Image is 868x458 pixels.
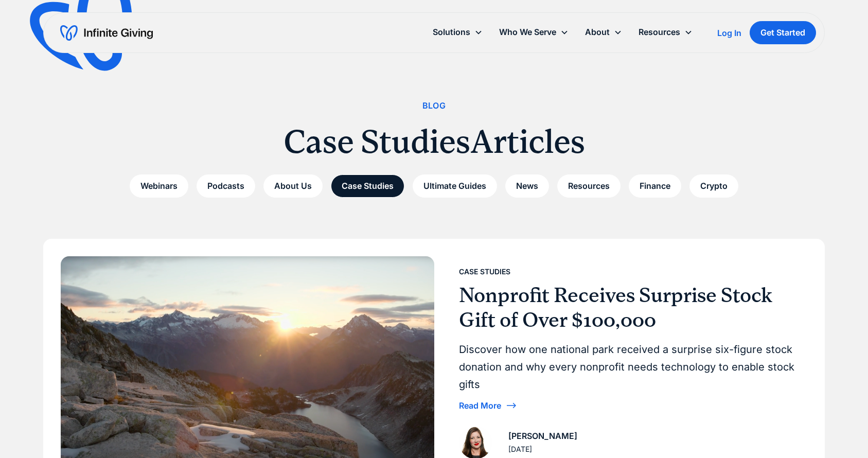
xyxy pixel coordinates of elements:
[459,401,501,410] div: Read More
[557,174,621,198] a: Resources
[331,174,404,198] a: Case Studies
[499,25,556,39] div: Who We Serve
[284,121,470,162] h1: Case Studies
[130,174,188,198] a: Webinars
[585,25,610,39] div: About
[433,25,470,39] div: Solutions
[459,283,799,332] h3: Nonprofit Receives Surprise Stock Gift of Over $100,000
[422,99,446,113] div: Blog
[639,25,680,39] div: Resources
[459,266,510,278] div: Case Studies
[197,174,255,198] a: Podcasts
[263,174,323,198] a: About Us
[508,429,577,443] div: [PERSON_NAME]
[505,174,549,198] a: News
[750,21,816,44] a: Get Started
[717,27,741,39] a: Log In
[413,174,497,198] a: Ultimate Guides
[508,443,532,455] div: [DATE]
[470,121,585,162] h1: Articles
[459,341,799,393] div: Discover how one national park received a surprise six-figure stock donation and why every nonpro...
[629,174,681,198] a: Finance
[689,174,738,198] a: Crypto
[717,29,741,37] div: Log In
